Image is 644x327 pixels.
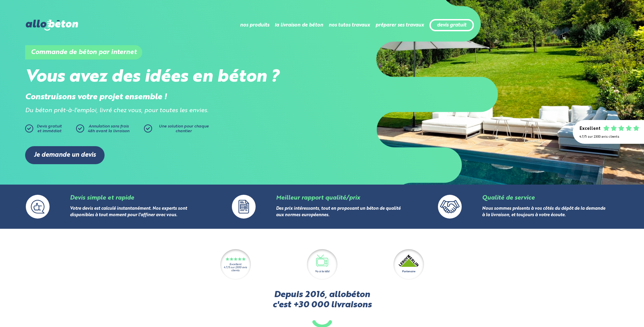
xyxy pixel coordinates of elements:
a: Des prix intéressants, tout en proposant un béton de qualité aux normes européennes. [276,206,401,217]
div: Excellent [229,263,241,266]
a: devis gratuit [437,22,466,28]
div: Partenaire [402,270,415,274]
a: Devis gratuitet immédiat [25,124,73,136]
li: la livraison de béton [275,17,323,33]
span: Une solution pour chaque chantier [159,124,209,133]
a: Votre devis est calculé instantanément. Nos experts sont disponibles à tout moment pour l'affiner... [70,206,187,217]
span: Devis gratuit et immédiat [37,124,62,133]
a: Nous sommes présents à vos côtés du dépôt de la demande à la livraison, et toujours à votre écoute. [482,206,605,217]
li: préparer ses travaux [375,17,424,33]
div: Excellent [579,126,601,132]
h2: Vous avez des idées en béton ? [25,67,322,87]
span: Annulation sans frais 48h avant la livraison [88,124,129,133]
img: allobéton [26,20,78,31]
div: Vu à la télé [315,270,329,274]
i: Du béton prêt-à-l'emploi, livré chez vous, pour toutes les envies. [25,108,208,114]
a: Annulation sans frais48h avant la livraison [76,124,144,136]
div: 4.7/5 sur 2300 avis clients [220,266,251,272]
li: nos produits [240,17,269,33]
div: 4.7/5 sur 2300 avis clients [579,135,637,139]
li: nos tutos travaux [329,17,370,33]
a: Je demande un devis [25,146,105,164]
h1: Commande de béton par internet [25,45,142,59]
a: Meilleur rapport qualité/prix [276,195,360,201]
a: Devis simple et rapide [70,195,134,201]
strong: Construisons votre projet ensemble ! [25,93,167,101]
a: Une solution pour chaque chantier [144,124,212,136]
a: Qualité de service [482,195,535,201]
